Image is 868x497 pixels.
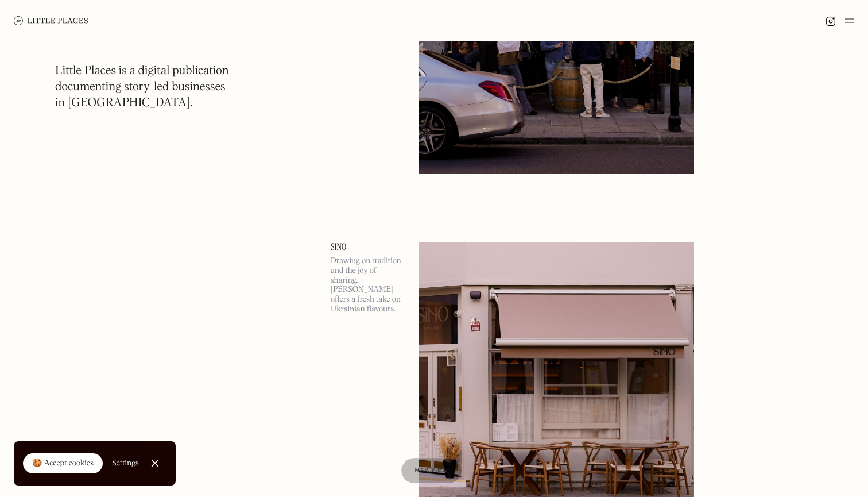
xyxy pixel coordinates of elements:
[55,63,229,111] h1: Little Places is a digital publication documenting story-led businesses in [GEOGRAPHIC_DATA].
[401,458,462,483] a: Map view
[331,242,405,252] a: Sino
[32,458,94,469] div: 🍪 Accept cookies
[23,453,103,474] a: 🍪 Accept cookies
[331,256,405,314] p: Drawing on tradition and the joy of sharing, [PERSON_NAME] offers a fresh take on Ukrainian flavo...
[415,467,448,473] span: Map view
[144,452,166,475] a: Close Cookie Popup
[112,450,139,476] a: Settings
[112,459,139,467] div: Settings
